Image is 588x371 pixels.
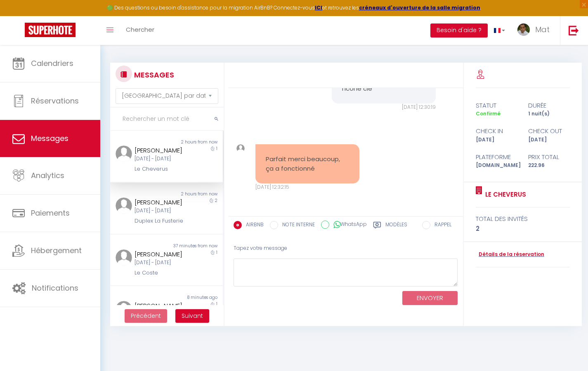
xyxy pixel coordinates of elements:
div: 2 hours from now [166,191,222,197]
span: Hébergement [31,245,82,256]
div: [DATE] 12:30:19 [332,103,436,111]
div: statut [470,101,523,110]
img: ... [116,197,132,214]
div: [PERSON_NAME] [135,249,189,259]
div: check out [523,126,575,136]
pre: Parfait merci beaucoup, ça a fonctionné [266,155,349,173]
button: ENVOYER [402,291,458,305]
a: ... Mat [511,16,560,45]
span: Mat [535,24,550,35]
span: Paiements [31,208,70,218]
div: [DATE] - [DATE] [135,259,189,267]
h3: MESSAGES [132,66,174,84]
button: Next [175,309,209,323]
div: 8 minutes ago [166,294,222,301]
div: [DATE] - [DATE] [135,155,189,163]
div: 222.96 [523,162,575,169]
label: AIRBNB [242,221,264,230]
div: [PERSON_NAME] [135,197,189,207]
div: total des invités [476,214,570,224]
div: Plateforme [470,152,523,162]
button: Previous [125,309,167,323]
label: Modèles [385,221,407,231]
div: 1 nuit(s) [523,110,575,118]
img: ... [236,144,245,153]
div: 2 hours from now [166,139,222,146]
a: ICI [315,4,322,11]
div: [PERSON_NAME] [135,146,189,155]
div: [DATE] - [DATE] [135,207,189,215]
button: Besoin d'aide ? [430,23,488,38]
a: Chercher [120,16,161,45]
div: [DATE] [523,136,575,144]
div: Le Coste [135,269,189,277]
div: durée [523,101,575,110]
label: RAPPEL [430,221,451,230]
img: ... [116,146,132,162]
div: [DATE] 12:32:15 [255,183,359,191]
span: Suivant [182,312,203,320]
input: Rechercher un mot clé [110,108,224,131]
span: Notifications [32,283,78,293]
span: 1 [216,301,217,307]
div: Le Cheverus [135,165,189,173]
img: ... [116,249,132,266]
img: logout [569,25,579,35]
span: Chercher [126,25,154,34]
button: Ouvrir le widget de chat LiveChat [7,3,31,28]
span: 1 [216,249,217,256]
label: WhatsApp [329,221,367,230]
span: Analytics [31,170,64,181]
div: Prix total [523,152,575,162]
a: créneaux d'ouverture de la salle migration [359,4,480,11]
span: 1 [216,146,217,152]
img: ... [116,301,132,317]
span: 2 [215,197,217,204]
div: Tapez votre message [234,238,458,258]
span: Confirmé [476,110,501,117]
span: Précédent [131,312,161,320]
div: 37 minutes from now [166,243,222,249]
img: ... [517,23,530,36]
span: Messages [31,133,68,143]
div: [DOMAIN_NAME] [470,162,523,169]
span: Réservations [31,96,79,106]
div: check in [470,126,523,136]
div: 2 [476,224,570,234]
img: Super Booking [25,23,76,37]
div: [DATE] [470,136,523,144]
label: NOTE INTERNE [278,221,315,230]
span: Calendriers [31,58,73,68]
a: Le Cheverus [482,190,526,200]
div: Duplex La Fusterie [135,217,189,225]
div: [PERSON_NAME] [135,301,189,311]
a: Détails de la réservation [476,251,544,258]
